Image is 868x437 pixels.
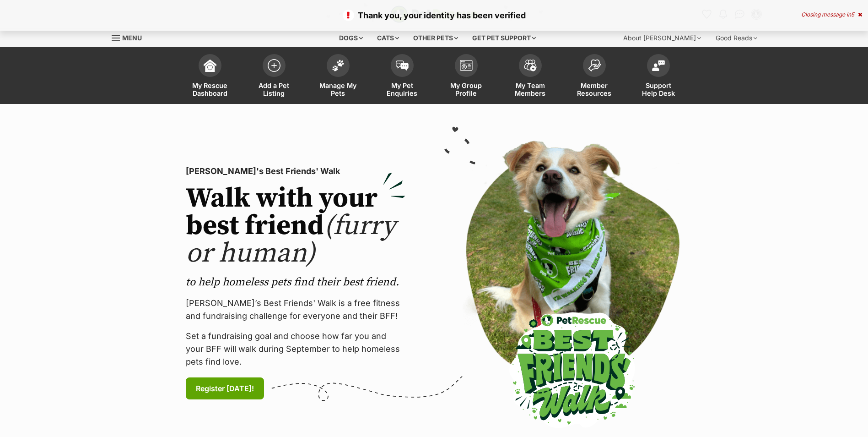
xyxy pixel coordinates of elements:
a: Add a Pet Listing [242,49,306,104]
div: Cats [371,29,405,47]
img: help-desk-icon-fdf02630f3aa405de69fd3d07c3f3aa587a6932b1a1747fa1d2bba05be0121f9.svg [652,60,665,71]
span: Menu [122,34,142,42]
a: My Pet Enquiries [370,49,434,104]
span: My Rescue Dashboard [189,82,231,97]
img: dashboard-icon-eb2f2d2d3e046f16d808141f083e7271f6b2e854fb5c12c21221c1fb7104beca.svg [204,59,216,72]
span: Member Resources [574,82,615,97]
p: [PERSON_NAME]'s Best Friends' Walk [186,165,405,178]
span: My Group Profile [446,82,487,97]
a: Manage My Pets [306,49,370,104]
span: (furry or human) [186,209,396,271]
img: add-pet-listing-icon-0afa8454b4691262ce3f59096e99ab1cd57d4a30225e0717b998d2c9b9846f56.svg [268,59,280,72]
span: Support Help Desk [638,82,679,97]
a: Support Help Desk [626,49,690,104]
div: About [PERSON_NAME] [617,29,707,47]
img: member-resources-icon-8e73f808a243e03378d46382f2149f9095a855e16c252ad45f914b54edf8863c.svg [588,59,601,71]
span: Register [DATE]! [196,383,254,394]
img: group-profile-icon-3fa3cf56718a62981997c0bc7e787c4b2cf8bcc04b72c1350f741eb67cf2f40e.svg [460,60,473,71]
div: Other pets [407,29,464,47]
p: Set a fundraising goal and choose how far you and your BFF will walk during September to help hom... [186,330,405,368]
div: Get pet support [466,29,542,47]
a: My Rescue Dashboard [178,49,242,104]
a: Menu [112,29,148,45]
p: [PERSON_NAME]’s Best Friends' Walk is a free fitness and fundraising challenge for everyone and t... [186,297,405,322]
span: Manage My Pets [318,82,359,97]
img: manage-my-pets-icon-02211641906a0b7f246fdf0571729dbe1e7629f14944591b6c1af311fb30b64b.svg [332,60,345,71]
a: Member Resources [562,49,626,104]
a: Register [DATE]! [186,377,264,399]
a: My Team Members [498,49,562,104]
span: Add a Pet Listing [253,82,295,97]
img: pet-enquiries-icon-7e3ad2cf08bfb03b45e93fb7055b45f3efa6380592205ae92323e6603595dc1f.svg [396,60,409,71]
img: team-members-icon-5396bd8760b3fe7c0b43da4ab00e1e3bb1a5d9ba89233759b79545d2d3fc5d0d.svg [524,60,537,71]
div: Good Reads [709,29,764,47]
p: to help homeless pets find their best friend. [186,275,405,290]
div: Dogs [333,29,369,47]
a: My Group Profile [434,49,498,104]
span: My Team Members [510,82,551,97]
h2: Walk with your best friend [186,185,405,268]
span: My Pet Enquiries [382,82,423,97]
